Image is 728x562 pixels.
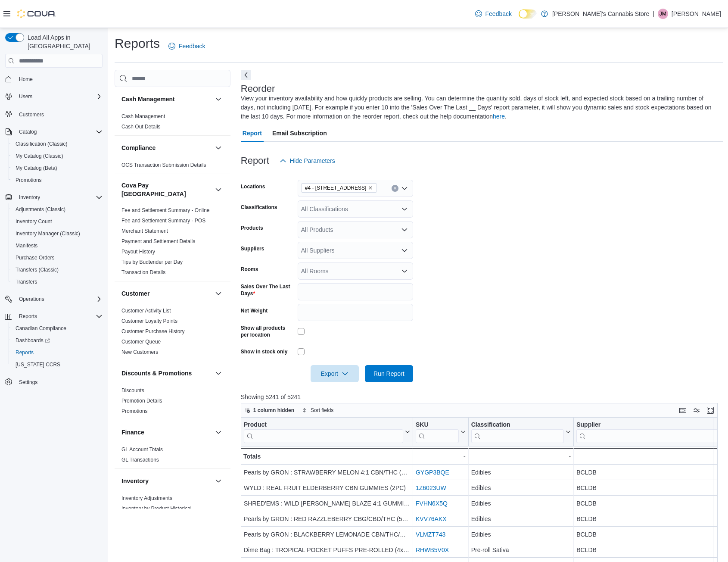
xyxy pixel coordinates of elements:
[16,254,55,261] span: Purchase Orders
[12,277,103,287] span: Transfers
[9,359,106,371] button: [US_STATE] CCRS
[12,175,103,185] span: Promotions
[316,365,354,382] span: Export
[19,93,32,100] span: Users
[121,307,171,314] span: Customer Activity List
[392,185,398,192] button: Clear input
[9,162,106,174] button: My Catalog (Beta)
[121,495,172,502] span: Inventory Adjustments
[471,483,571,493] div: Edibles
[9,138,106,150] button: Classification (Classic)
[373,369,404,378] span: Run Report
[9,203,106,215] button: Adjustments (Classic)
[2,191,106,203] button: Inventory
[16,311,40,322] button: Reports
[115,205,230,281] div: Cova Pay [GEOGRAPHIC_DATA]
[9,334,106,347] a: Dashboards
[121,328,185,334] a: Customer Purchase History
[121,289,212,298] button: Customer
[244,529,410,540] div: Pearls by GRON : BLACKBERRY LEMONADE CBN/THC/CBD 1:1:1 (5PC)
[16,361,60,368] span: [US_STATE] CCRS
[115,111,230,135] div: Cash Management
[471,421,564,443] div: Classification
[121,349,158,356] span: New Customers
[121,369,212,378] button: Discounts & Promotions
[672,9,721,19] p: [PERSON_NAME]
[401,206,408,212] button: Open list of options
[241,283,294,297] label: Sales Over The Last Days
[121,308,171,314] a: Customer Activity List
[16,294,48,304] button: Operations
[471,545,571,555] div: Pre-roll Sativa
[9,264,106,276] button: Transfers (Classic)
[19,379,37,386] span: Settings
[17,9,56,18] img: Cova
[12,204,103,215] span: Adjustments (Classic)
[243,451,410,462] div: Totals
[213,476,224,486] button: Inventory
[416,515,447,522] a: KVV76AKX
[241,405,298,415] button: 1 column hidden
[12,347,103,358] span: Reports
[12,347,37,358] a: Reports
[121,477,149,485] h3: Inventory
[244,545,410,555] div: Dime Bag : TROPICAL POCKET PUFFS PRE-ROLLED (4x.5g)
[658,9,668,19] div: James McKenna
[19,313,37,320] span: Reports
[9,240,106,252] button: Manifests
[9,228,106,240] button: Inventory Manager (Classic)
[16,266,59,273] span: Transfers (Classic)
[121,259,183,265] span: Tips by Budtender per Day
[16,127,40,137] button: Catalog
[485,9,512,18] span: Feedback
[12,139,71,149] a: Classification (Classic)
[121,162,206,168] a: OCS Transaction Submission Details
[12,323,70,334] a: Canadian Compliance
[213,94,224,104] button: Cash Management
[165,37,208,55] a: Feedback
[19,296,44,303] span: Operations
[12,151,103,161] span: My Catalog (Classic)
[19,128,37,135] span: Catalog
[121,428,212,437] button: Finance
[241,84,275,94] h3: Reorder
[121,387,144,394] span: Discounts
[121,181,212,198] h3: Cova Pay [GEOGRAPHIC_DATA]
[9,215,106,228] button: Inventory Count
[244,467,410,478] div: Pearls by GRON : STRAWBERRY MELON 4:1 CBN/THC (5PC)
[12,175,45,185] a: Promotions
[2,310,106,322] button: Reports
[121,238,195,245] span: Payment and Settlement Details
[244,514,410,524] div: Pearls by GRON : RED RAZZLEBERRY CBG/CBD/THC (5PC)
[12,253,58,263] a: Purchase Orders
[416,421,459,443] div: SKU URL
[121,95,212,103] button: Cash Management
[121,228,168,234] span: Merchant Statement
[213,368,224,378] button: Discounts & Promotions
[9,174,106,186] button: Promotions
[305,184,367,192] span: #4 - [STREET_ADDRESS]
[401,226,408,233] button: Open list of options
[121,207,210,213] a: Fee and Settlement Summary - Online
[416,500,448,507] a: FVHN6X5Q
[16,74,103,84] span: Home
[16,192,44,203] button: Inventory
[368,185,373,190] button: Remove #4 - 7480 4th Street from selection in this group
[16,109,103,119] span: Customers
[365,365,413,382] button: Run Report
[401,185,408,192] button: Open list of options
[705,405,716,415] button: Enter fullscreen
[121,162,206,169] span: OCS Transaction Submission Details
[471,467,571,478] div: Edibles
[121,446,163,453] span: GL Account Totals
[401,247,408,254] button: Open list of options
[12,265,62,275] a: Transfers (Classic)
[16,218,52,225] span: Inventory Count
[19,194,40,201] span: Inventory
[121,495,172,501] a: Inventory Adjustments
[121,248,155,255] span: Payout History
[16,230,80,237] span: Inventory Manager (Classic)
[311,365,359,382] button: Export
[244,483,410,493] div: WYLD : REAL FRUIT ELDERBERRY CBN GUMMIES (2PC)
[16,206,65,213] span: Adjustments (Classic)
